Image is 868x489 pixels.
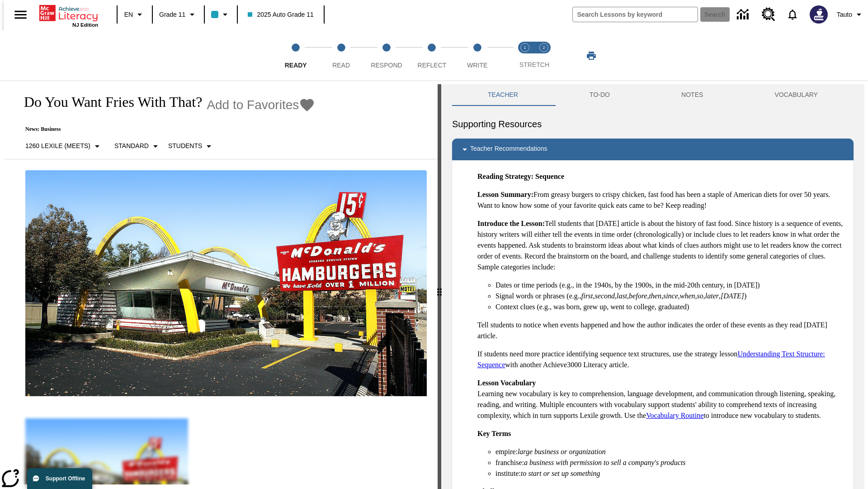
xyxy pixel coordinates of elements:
a: Data Center [731,2,756,27]
p: Standard [114,141,149,151]
a: Resource Center, Will open in new tab [756,2,781,27]
button: Respond step 3 of 5 [360,31,413,81]
p: Students [168,141,202,151]
div: Teacher Recommendations [452,139,854,160]
button: Teacher [452,84,554,106]
button: Language: EN, Select a language [120,6,149,23]
strong: Introduce the Lesson: [477,220,545,227]
strong: Lesson Vocabulary [477,379,536,387]
button: Reflect step 4 of 5 [406,31,458,81]
h6: Supporting Resources [452,117,854,131]
span: Grade 11 [159,10,185,19]
input: search field [573,7,698,22]
em: then [649,292,661,300]
p: Teacher Recommendations [470,144,547,155]
span: Write [467,62,487,69]
button: Select a new avatar [804,3,833,26]
button: Stretch Respond step 2 of 2 [531,31,557,81]
div: Instructional Panel Tabs [452,84,854,106]
strong: Sequence [535,173,564,180]
text: 2 [542,45,545,50]
em: last [617,292,627,300]
button: Select Lexile, 1260 Lexile (Meets) [22,138,106,154]
em: second [595,292,615,300]
a: Vocabulary Routine [646,412,703,419]
em: since [663,292,678,300]
button: Profile/Settings [833,6,868,23]
strong: Lesson Summary: [477,191,533,198]
strong: Key Terms [477,430,511,437]
span: Tauto [837,10,852,19]
button: Print [577,48,606,64]
li: institute: [495,468,846,479]
em: first [581,292,593,300]
p: Learning new vocabulary is key to comprehension, language development, and communication through ... [477,378,846,421]
button: NOTES [646,84,739,106]
em: large business or organization [518,448,606,455]
p: From greasy burgers to crispy chicken, fast food has been a staple of American diets for over 50 ... [477,189,846,211]
a: Understanding Text Structure: Sequence [477,350,825,369]
button: Ready step 1 of 5 [269,31,322,81]
div: reading [4,84,438,484]
p: If students need more practice identifying sequence text structures, use the strategy lesson with... [477,349,846,370]
button: Support Offline [27,468,92,489]
span: Reflect [418,62,447,69]
button: Select Student [165,138,218,154]
div: Press Enter or Spacebar and then press right and left arrow keys to move the slider [438,84,441,489]
img: One of the first McDonald's stores, with the iconic red sign and golden arches. [25,170,427,397]
p: Tell students that [DATE] article is about the history of fast food. Since history is a sequence ... [477,218,846,273]
button: Write step 5 of 5 [451,31,504,81]
button: Open side menu [7,1,34,28]
li: Signal words or phrases (e.g., , , , , , , , , , ) [495,291,846,302]
button: Add to Favorites - Do You Want Fries With That? [207,97,315,113]
span: EN [124,10,133,19]
em: later [705,292,719,300]
button: Scaffolds, Standard [111,138,165,154]
em: when [680,292,695,300]
a: Notifications [781,3,804,26]
p: News: Business [14,126,315,133]
button: TO-DO [554,84,646,106]
li: Dates or time periods (e.g., in the 1940s, by the 1900s, in the mid-20th century, in [DATE]) [495,280,846,291]
span: Ready [285,62,307,69]
span: Add to Favorites [207,98,299,112]
p: Tell students to notice when events happened and how the author indicates the order of these even... [477,320,846,341]
li: franchise: [495,457,846,468]
span: NJ Edition [72,22,98,28]
button: Read step 2 of 5 [315,31,367,81]
em: to start or set up something [521,470,600,477]
img: Avatar [810,5,828,24]
span: Support Offline [46,475,85,482]
button: Class color is light blue. Change class color [208,6,234,23]
strong: Reading Strategy: [477,173,533,180]
button: VOCABULARY [739,84,854,106]
span: 2025 Auto Grade 11 [248,10,313,19]
em: before [629,292,647,300]
span: Respond [371,62,402,69]
li: empire: [495,446,846,457]
em: so [697,292,703,300]
div: Home [39,3,98,28]
em: [DATE] [721,292,744,300]
em: a business with permission to sell a company's products [524,459,686,466]
span: STRETCH [519,61,549,68]
text: 1 [524,45,526,50]
li: Context clues (e.g., was born, grew up, went to college, graduated) [495,302,846,312]
h1: Do You Want Fries With That? [14,94,202,110]
span: Read [332,62,350,69]
button: Stretch Read step 1 of 2 [512,31,538,81]
div: activity [441,84,864,489]
button: Grade: Grade 11, Select a grade [156,6,201,23]
p: 1260 Lexile (Meets) [25,141,90,151]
